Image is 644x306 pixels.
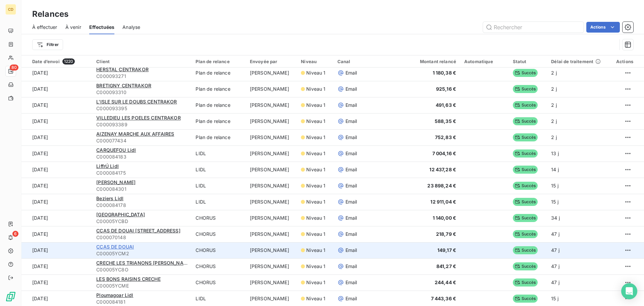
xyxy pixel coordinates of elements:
span: C000084178 [96,202,187,209]
span: Email [345,102,357,108]
span: Niveau 1 [306,263,325,270]
img: Logo LeanPay [5,291,16,302]
td: 34 j [547,210,609,226]
td: CHORUS [192,210,246,226]
span: Succès [513,278,538,287]
span: Email [345,295,357,302]
td: 47 j [547,258,609,274]
span: [PERSON_NAME] [96,179,136,185]
td: [PERSON_NAME] [246,65,297,81]
span: 149,17 € [437,247,456,253]
td: Plan de relance [192,65,246,81]
span: C00005YCBD [96,218,187,225]
span: Niveau 1 [306,182,325,189]
span: Analyse [122,24,140,31]
span: À effectuer [32,24,57,31]
td: Plan de relance [192,97,246,113]
td: [PERSON_NAME] [246,97,297,113]
span: Succès [513,69,538,77]
span: Niveau 1 [306,102,325,108]
span: Email [345,247,357,254]
td: [PERSON_NAME] [246,194,297,210]
span: C000084181 [96,299,187,305]
span: Succès [513,262,538,270]
span: Email [345,118,357,125]
td: [DATE] [21,226,92,242]
span: Succès [513,214,538,222]
button: Filtrer [32,39,63,50]
td: 2 j [547,65,609,81]
span: LiffrÚ Lidl [96,163,119,169]
td: [DATE] [21,274,92,291]
td: 47 j [547,226,609,242]
span: 7 004,16 € [432,150,457,156]
td: [PERSON_NAME] [246,162,297,178]
span: Effectuées [89,24,115,31]
span: C000084175 [96,170,187,176]
td: Plan de relance [192,129,246,145]
span: Succès [513,133,538,141]
span: 588,35 € [435,118,456,124]
span: C000084301 [96,186,187,192]
div: Statut [513,59,543,64]
span: Client [96,59,110,64]
span: Email [345,279,357,286]
span: C000093395 [96,105,187,112]
span: 841,27 € [436,263,456,269]
td: LIDL [192,162,246,178]
span: Email [345,231,357,237]
span: Succès [513,198,538,206]
span: Beziers Lidl [96,195,123,201]
td: LIDL [192,145,246,162]
span: 1 180,38 € [433,70,457,76]
td: CHORUS [192,226,246,242]
td: [DATE] [21,129,92,145]
span: 1 140,00 € [433,215,457,221]
div: Date d’envoi [32,58,88,64]
span: Niveau 1 [306,279,325,286]
td: Plan de relance [192,113,246,129]
td: [PERSON_NAME] [246,258,297,274]
td: [DATE] [21,242,92,258]
td: 15 j [547,194,609,210]
span: Niveau 1 [306,215,325,221]
span: Email [345,199,357,205]
span: 7 443,36 € [431,296,457,301]
span: BRETIGNY CENTRAKOR [96,83,151,88]
td: 14 j [547,162,609,178]
span: Email [345,134,357,141]
span: Niveau 1 [306,247,325,254]
span: 218,79 € [436,231,456,237]
td: [DATE] [21,258,92,274]
td: 47 j [547,242,609,258]
td: [PERSON_NAME] [246,113,297,129]
td: LIDL [192,194,246,210]
input: Rechercher [483,22,584,33]
td: [PERSON_NAME] [246,242,297,258]
span: Niveau 1 [306,134,325,141]
td: [PERSON_NAME] [246,226,297,242]
span: CCAS DE DOUAI [STREET_ADDRESS] [96,228,180,233]
span: 925,16 € [436,86,456,92]
span: Ploumagoar Lidl [96,292,133,298]
td: [DATE] [21,97,92,113]
td: Plan de relance [192,81,246,97]
span: 6 [12,231,18,237]
span: 23 898,24 € [427,183,456,188]
td: [DATE] [21,178,92,194]
div: Automatique [464,59,505,64]
span: CRECHE LES TRIANONS [PERSON_NAME] [96,260,192,266]
span: Niveau 1 [306,70,325,76]
td: CHORUS [192,242,246,258]
span: C000070148 [96,234,187,241]
span: Succès [513,149,538,158]
span: Délai de traitement [551,59,593,64]
div: CD [5,4,16,15]
span: C00005YCM2 [96,250,187,257]
span: À venir [65,24,81,31]
span: C00005YC8O [96,266,187,273]
td: [PERSON_NAME] [246,81,297,97]
span: C000093271 [96,73,187,80]
span: Niveau 1 [306,231,325,237]
span: Succès [513,230,538,238]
